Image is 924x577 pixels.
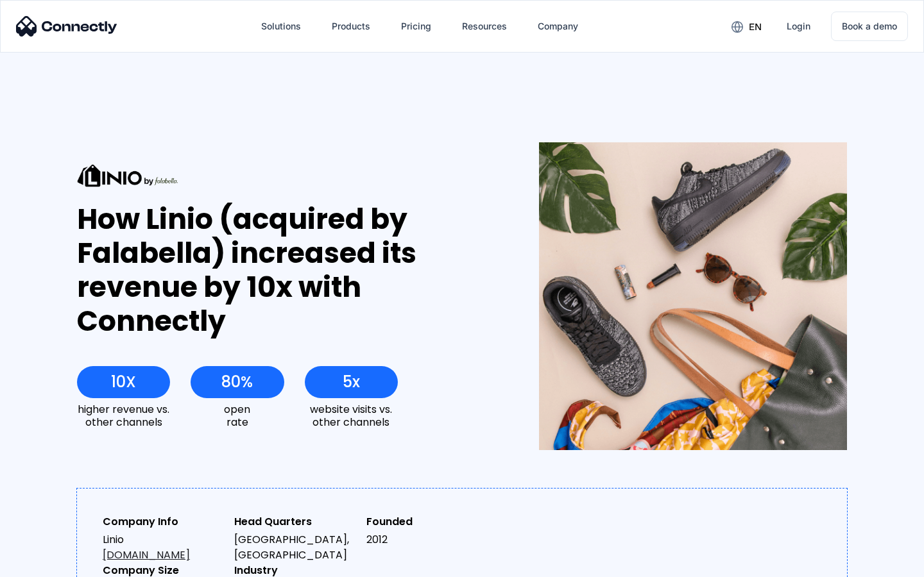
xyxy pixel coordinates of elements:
div: higher revenue vs. other channels [77,403,170,428]
a: Book a demo [831,12,908,41]
div: Founded [366,514,488,530]
div: Login [787,17,810,35]
div: Pricing [401,17,431,35]
div: Company Info [103,514,224,530]
div: Head Quarters [234,514,355,530]
div: en [749,18,762,36]
div: Solutions [261,17,301,35]
div: How Linio (acquired by Falabella) increased its revenue by 10x with Connectly [77,203,492,338]
div: Company [538,17,578,35]
a: [DOMAIN_NAME] [103,548,190,562]
div: Products [332,17,370,35]
div: 10X [111,373,136,391]
div: 2012 [366,532,488,548]
div: [GEOGRAPHIC_DATA], [GEOGRAPHIC_DATA] [234,532,355,563]
div: website visits vs. other channels [305,403,398,428]
div: 5x [343,373,360,391]
div: open rate [191,403,284,428]
img: Connectly Logo [16,16,117,37]
div: Linio [103,532,224,563]
div: 80% [221,373,253,391]
a: Login [776,11,821,42]
a: Pricing [391,11,441,42]
div: Resources [462,17,507,35]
